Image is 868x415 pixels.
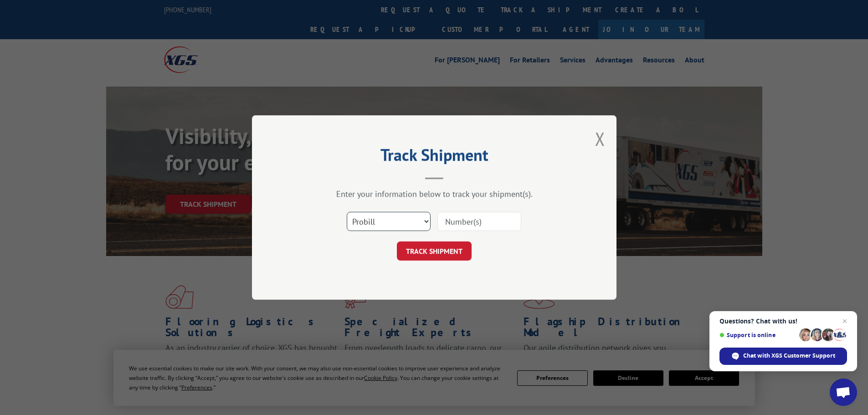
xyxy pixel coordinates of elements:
[839,316,850,327] span: Close chat
[719,318,847,325] span: Questions? Chat with us!
[719,348,847,365] div: Chat with XGS Customer Support
[437,212,521,231] input: Number(s)
[743,352,835,360] span: Chat with XGS Customer Support
[719,332,796,338] span: Support is online
[298,149,571,166] h2: Track Shipment
[397,241,472,261] button: TRACK SHIPMENT
[595,127,605,151] button: Close modal
[830,379,857,406] div: Open chat
[298,189,571,199] div: Enter your information below to track your shipment(s).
